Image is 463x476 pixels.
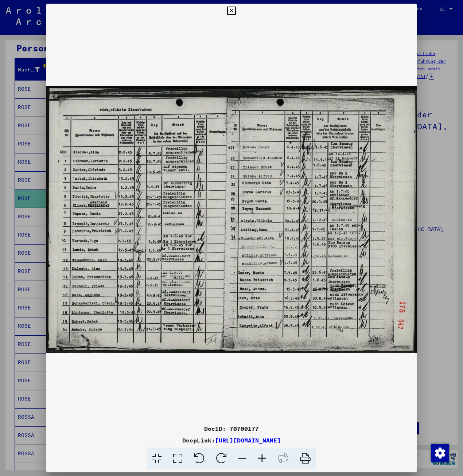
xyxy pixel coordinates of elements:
div: Zustimmung ändern [431,444,448,461]
img: 001.jpg [46,18,417,421]
img: Zustimmung ändern [431,444,449,462]
div: DocID: 70700177 [46,424,417,433]
div: DeepLink: [46,436,417,445]
a: [URL][DOMAIN_NAME] [215,437,281,444]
